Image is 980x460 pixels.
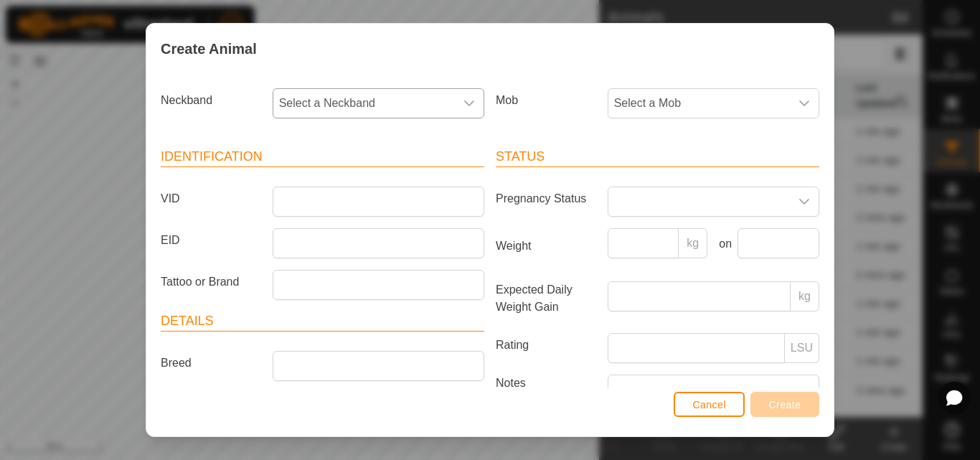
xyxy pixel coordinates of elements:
[674,392,745,417] button: Cancel
[490,281,602,316] label: Expected Daily Weight Gain
[490,228,602,264] label: Weight
[161,311,484,332] header: Details
[273,89,455,118] span: Select a Neckband
[161,147,484,167] header: Identification
[155,228,267,253] label: EID
[155,351,267,375] label: Breed
[679,228,707,258] p-inputgroup-addon: kg
[155,187,267,211] label: VID
[155,88,267,113] label: Neckband
[161,38,257,60] span: Create Animal
[608,89,790,118] span: Select a Mob
[790,89,819,118] div: dropdown trigger
[713,235,732,253] label: on
[790,187,819,216] div: dropdown trigger
[496,147,819,167] header: Status
[455,89,484,118] div: dropdown trigger
[769,399,801,410] span: Create
[490,88,602,113] label: Mob
[692,399,726,410] span: Cancel
[791,281,819,311] p-inputgroup-addon: kg
[490,333,602,357] label: Rating
[155,270,267,294] label: Tattoo or Brand
[490,375,602,456] label: Notes
[750,392,819,417] button: Create
[490,187,602,211] label: Pregnancy Status
[785,333,819,363] p-inputgroup-addon: LSU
